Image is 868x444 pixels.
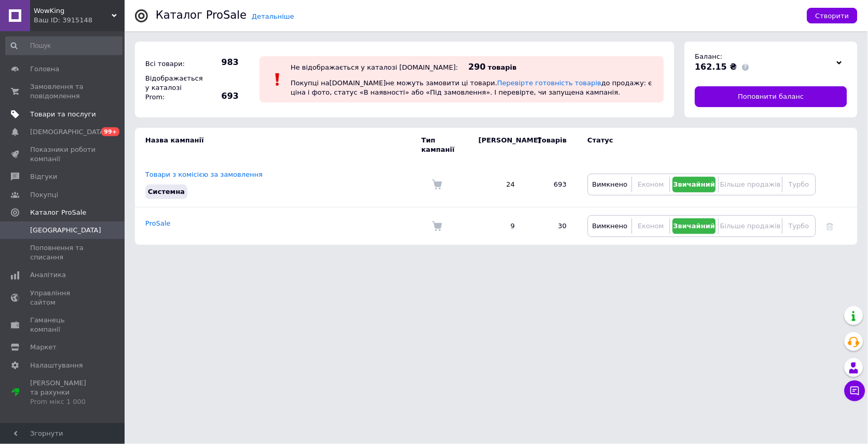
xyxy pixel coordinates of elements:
a: ProSale [145,219,170,227]
span: [PERSON_NAME] та рахунки [30,378,96,407]
td: 693 [525,162,577,207]
td: Товарів [525,128,577,162]
span: Поповнення та списання [30,243,96,262]
button: Створити [807,8,858,23]
span: товарів [488,63,517,71]
button: Економ [635,177,667,192]
div: Відображається у каталозі Prom: [143,71,200,105]
span: Відгуки [30,172,57,181]
span: Вимкнено [592,180,628,188]
img: Комісія за замовлення [432,221,442,231]
td: [PERSON_NAME] [468,128,525,162]
span: Турбо [789,222,809,230]
button: Економ [635,218,667,234]
span: Більше продажів [720,222,781,230]
span: 162.15 ₴ [695,62,737,72]
span: 99+ [101,127,119,136]
span: Головна [30,64,59,74]
a: Детальніше [252,12,294,20]
span: Управління сайтом [30,289,96,307]
span: Більше продажів [720,180,781,188]
td: 24 [468,162,525,207]
td: Назва кампанії [135,128,422,162]
span: Турбо [789,180,809,188]
span: Звичайний [673,222,715,230]
button: Більше продажів [722,218,779,234]
div: Prom мікс 1 000 [30,397,96,407]
span: Каталог ProSale [30,208,86,217]
a: Перевірте готовність товарів [497,79,602,87]
img: :exclamation: [270,72,286,87]
input: Пошук [5,36,123,55]
span: 290 [469,62,486,72]
button: Вимкнено [591,177,629,192]
span: Вимкнено [592,222,628,230]
td: Статус [577,128,816,162]
span: Маркет [30,343,57,352]
span: Покупці [30,190,58,200]
span: Баланс: [695,53,723,60]
span: Налаштування [30,361,83,370]
img: Комісія за замовлення [432,179,442,190]
button: Турбо [785,177,813,192]
span: [GEOGRAPHIC_DATA] [30,226,101,235]
span: Аналітика [30,270,66,280]
span: Показники роботи компанії [30,145,96,164]
a: Поповнити баланс [695,86,847,107]
span: 983 [202,57,239,68]
a: Видалити [826,222,834,230]
div: Каталог ProSale [156,10,247,21]
button: Більше продажів [722,177,779,192]
a: Товари з комісією за замовлення [145,171,263,178]
div: Не відображається у каталозі [DOMAIN_NAME]: [291,63,458,71]
button: Турбо [785,218,813,234]
button: Чат з покупцем [845,381,865,401]
td: 9 [468,207,525,245]
span: Економ [638,222,664,230]
span: Поповнити баланс [738,92,804,101]
span: Замовлення та повідомлення [30,82,96,101]
button: Вимкнено [591,218,629,234]
td: 30 [525,207,577,245]
span: Створити [816,12,849,20]
span: Гаманець компанії [30,316,96,334]
div: Всі товари: [143,57,200,71]
span: Звичайний [673,180,715,188]
span: Покупці на [DOMAIN_NAME] не можуть замовити ці товари. до продажу: є ціна і фото, статус «В наявн... [291,79,652,96]
span: Системна [148,188,185,195]
td: Тип кампанії [422,128,468,162]
span: Економ [638,180,664,188]
button: Звичайний [673,218,716,234]
span: 693 [202,90,239,102]
span: Товари та послуги [30,110,96,119]
button: Звичайний [673,177,716,192]
span: WowKing [34,6,112,16]
span: [DEMOGRAPHIC_DATA] [30,127,107,137]
div: Ваш ID: 3915148 [34,16,125,25]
